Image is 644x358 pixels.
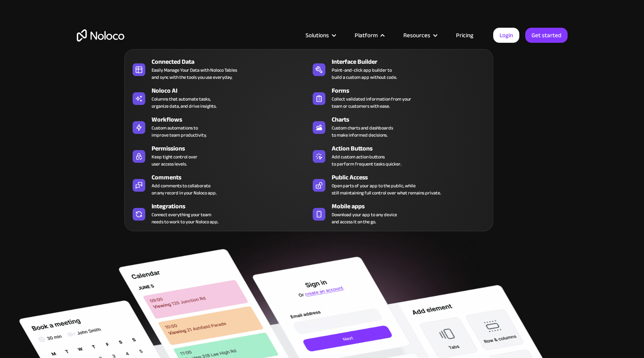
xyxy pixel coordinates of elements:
[152,211,218,225] div: Connect everything your team needs to work to your Noloco app.
[446,30,483,40] a: Pricing
[355,30,378,40] div: Platform
[306,30,329,40] div: Solutions
[332,173,492,182] div: Public Access
[309,55,489,82] a: Interface BuilderPoint-and-click app builder tobuild a custom app without code.
[332,86,492,95] div: Forms
[332,115,492,124] div: Charts
[152,202,312,211] div: Integrations
[124,38,493,231] nav: Platform
[332,124,393,139] div: Custom charts and dashboards to make informed decisions.
[77,29,124,42] a: home
[152,95,217,110] div: Columns that automate tasks, organize data, and drive insights.
[129,142,309,169] a: PermissionsKeep tight control overuser access levels.
[309,200,489,227] a: Mobile appsDownload your app to any deviceand access it on the go.
[332,67,397,81] div: Point-and-click app builder to build a custom app without code.
[152,67,237,81] div: Easily Manage Your Data with Noloco Tables and sync with the tools you use everyday.
[309,171,489,198] a: Public AccessOpen parts of your app to the public, whilestill maintaining full control over what ...
[393,30,446,40] div: Resources
[152,115,312,124] div: Workflows
[345,30,393,40] div: Platform
[152,144,312,153] div: Permissions
[129,84,309,111] a: Noloco AIColumns that automate tasks,organize data, and drive insights.
[152,124,207,139] div: Custom automations to improve team productivity.
[77,82,568,145] h2: Business Apps for Teams
[152,173,312,182] div: Comments
[309,84,489,111] a: FormsCollect validated information from yourteam or customers with ease.
[152,57,312,67] div: Connected Data
[332,182,441,196] div: Open parts of your app to the public, while still maintaining full control over what remains priv...
[493,28,519,43] a: Login
[332,144,492,153] div: Action Buttons
[152,86,312,95] div: Noloco AI
[296,30,345,40] div: Solutions
[129,171,309,198] a: CommentsAdd comments to collaborateon any record in your Noloco app.
[129,55,309,82] a: Connected DataEasily Manage Your Data with Noloco Tablesand sync with the tools you use everyday.
[332,153,401,168] div: Add custom action buttons to perform frequent tasks quicker.
[332,211,397,225] span: Download your app to any device and access it on the go.
[309,142,489,169] a: Action ButtonsAdd custom action buttonsto perform frequent tasks quicker.
[129,200,309,227] a: IntegrationsConnect everything your teamneeds to work to your Noloco app.
[403,30,430,40] div: Resources
[525,28,568,43] a: Get started
[309,113,489,140] a: ChartsCustom charts and dashboardsto make informed decisions.
[152,153,198,168] div: Keep tight control over user access levels.
[152,182,217,196] div: Add comments to collaborate on any record in your Noloco app.
[332,202,492,211] div: Mobile apps
[332,57,492,67] div: Interface Builder
[332,95,411,110] div: Collect validated information from your team or customers with ease.
[129,113,309,140] a: WorkflowsCustom automations toimprove team productivity.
